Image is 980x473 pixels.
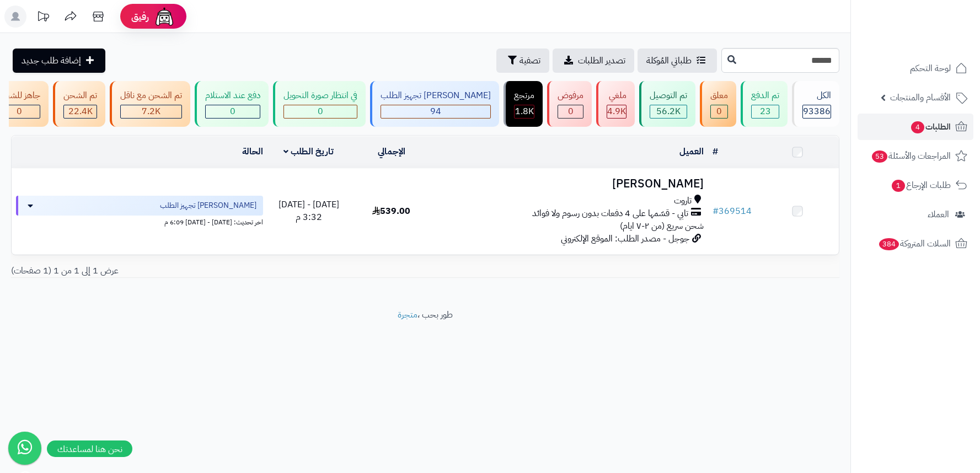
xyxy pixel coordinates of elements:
[607,105,626,118] span: 4.9K
[713,205,719,218] span: #
[17,105,22,118] span: 0
[64,105,97,118] div: 22385
[29,6,57,30] a: تحديثات المنصة
[910,119,951,135] span: الطلبات
[108,81,192,127] a: تم الشحن مع ناقل 7.2K
[437,178,704,190] h3: [PERSON_NAME]
[594,81,637,127] a: ملغي 4.9K
[710,89,728,102] div: معلق
[637,81,698,127] a: تم التوصيل 56.2K
[711,105,727,118] div: 0
[620,219,704,233] span: شحن سريع (من ٢-٧ ايام)
[553,49,634,73] a: تصدير الطلبات
[318,105,323,118] span: 0
[153,6,175,28] img: ai-face.png
[738,81,790,127] a: تم الدفع 23
[121,105,181,118] div: 7223
[928,207,949,222] span: العملاء
[872,150,887,163] span: 53
[638,49,717,73] a: طلباتي المُوكلة
[192,81,271,127] a: دفع عند الاستلام 0
[378,145,405,158] a: الإجمالي
[381,105,490,118] div: 94
[674,195,692,207] span: تاروت
[892,180,905,192] span: 1
[607,105,626,118] div: 4939
[515,105,534,118] div: 1784
[858,114,973,140] a: الطلبات4
[751,89,779,102] div: تم الدفع
[283,145,334,158] a: تاريخ الطلب
[760,105,771,118] span: 23
[3,265,425,277] div: عرض 1 إلى 1 من 1 (1 صفحات)
[858,55,973,82] a: لوحة التحكم
[63,89,97,102] div: تم الشحن
[802,89,831,102] div: الكل
[891,178,951,193] span: طلبات الإرجاع
[650,105,687,118] div: 56214
[679,145,704,158] a: العميل
[713,145,718,158] a: #
[752,105,779,118] div: 23
[578,54,625,67] span: تصدير الطلبات
[372,205,410,218] span: 539.00
[68,105,93,118] span: 22.4K
[160,200,256,211] span: [PERSON_NAME] تجهيز الطلب
[284,105,357,118] div: 0
[520,54,540,67] span: تصفية
[646,54,692,67] span: طلباتي المُوكلة
[879,238,899,250] span: 384
[16,216,263,227] div: اخر تحديث: [DATE] - [DATE] 6:09 م
[51,81,108,127] a: تم الشحن 22.4K
[656,105,681,118] span: 56.2K
[911,121,924,133] span: 4
[713,205,752,218] a: #369514
[716,105,722,118] span: 0
[283,89,357,102] div: في انتظار صورة التحويل
[142,105,160,118] span: 7.2K
[13,49,105,73] a: إضافة طلب جديد
[514,89,534,102] div: مرتجع
[607,89,626,102] div: ملغي
[496,49,549,73] button: تصفية
[131,10,149,23] span: رفيق
[890,90,951,105] span: الأقسام والمنتجات
[858,230,973,257] a: السلات المتروكة384
[206,105,260,118] div: 0
[905,8,970,31] img: logo-2.png
[871,148,951,164] span: المراجعات والأسئلة
[910,61,951,76] span: لوحة التحكم
[22,54,81,67] span: إضافة طلب جديد
[230,105,235,118] span: 0
[545,81,594,127] a: مرفوض 0
[398,308,417,321] a: متجرة
[558,89,583,102] div: مرفوض
[279,198,339,224] span: [DATE] - [DATE] 3:32 م
[650,89,687,102] div: تم التوصيل
[205,89,260,102] div: دفع عند الاستلام
[858,172,973,198] a: طلبات الإرجاع1
[120,89,182,102] div: تم الشحن مع ناقل
[790,81,842,127] a: الكل93386
[858,201,973,228] a: العملاء
[558,105,583,118] div: 0
[430,105,441,118] span: 94
[381,89,491,102] div: [PERSON_NAME] تجهيز الطلب
[568,105,574,118] span: 0
[698,81,738,127] a: معلق 0
[803,105,831,118] span: 93386
[515,105,534,118] span: 1.8K
[561,232,689,245] span: جوجل - مصدر الطلب: الموقع الإلكتروني
[242,145,263,158] a: الحالة
[368,81,501,127] a: [PERSON_NAME] تجهيز الطلب 94
[501,81,545,127] a: مرتجع 1.8K
[271,81,368,127] a: في انتظار صورة التحويل 0
[858,143,973,169] a: المراجعات والأسئلة53
[532,207,688,220] span: تابي - قسّمها على 4 دفعات بدون رسوم ولا فوائد
[878,236,951,251] span: السلات المتروكة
